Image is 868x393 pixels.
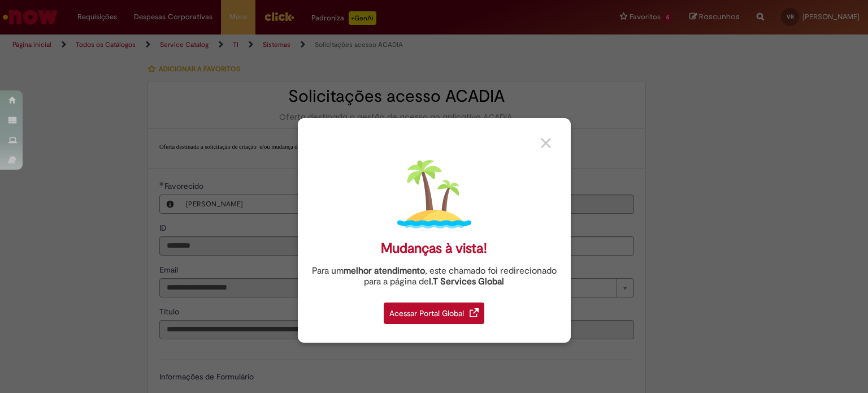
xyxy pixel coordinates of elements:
[306,266,562,287] div: Para um , este chamado foi redirecionado para a página de
[397,157,471,231] img: island.png
[384,303,484,324] div: Acessar Portal Global
[384,296,484,324] a: Acessar Portal Global
[541,138,551,148] img: close_button_grey.png
[470,308,479,317] img: redirect_link.png
[429,270,504,287] a: I.T Services Global
[381,240,487,257] div: Mudanças à vista!
[344,265,425,277] strong: melhor atendimento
